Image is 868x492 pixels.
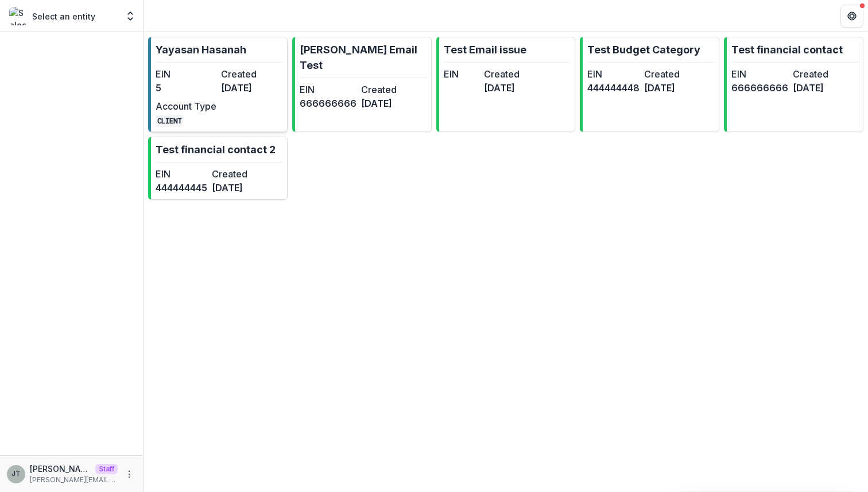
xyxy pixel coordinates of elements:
[793,81,850,95] dd: [DATE]
[156,81,216,95] dd: 5
[724,37,863,132] a: Test financial contactEIN666666666Created[DATE]
[32,10,95,22] p: Select an entity
[11,470,21,478] div: Joyce N Temelio
[156,99,216,113] dt: Account Type
[444,67,479,81] dt: EIN
[840,5,863,28] button: Get Help
[361,96,418,110] dd: [DATE]
[484,81,520,95] dd: [DATE]
[587,67,640,81] dt: EIN
[156,42,246,57] p: Yayasan Hasanah
[148,137,288,200] a: Test financial contact 2EIN444444445Created[DATE]
[793,67,850,81] dt: Created
[156,142,276,157] p: Test financial contact 2
[30,475,118,485] p: [PERSON_NAME][EMAIL_ADDRESS][DOMAIN_NAME]
[156,115,183,127] code: CLIENT
[444,42,526,57] p: Test Email issue
[212,181,263,195] dd: [DATE]
[221,67,282,81] dt: Created
[212,167,263,181] dt: Created
[644,67,696,81] dt: Created
[95,464,118,474] p: Staff
[361,83,418,96] dt: Created
[156,67,216,81] dt: EIN
[580,37,719,132] a: Test Budget CategoryEIN444444448Created[DATE]
[292,37,432,132] a: [PERSON_NAME] Email TestEIN666666666Created[DATE]
[156,167,207,181] dt: EIN
[436,37,576,132] a: Test Email issueEINCreated[DATE]
[148,37,288,132] a: Yayasan HasanahEIN5Created[DATE]Account TypeCLIENT
[731,67,788,81] dt: EIN
[300,83,356,96] dt: EIN
[484,67,520,81] dt: Created
[122,5,138,28] button: Open entity switcher
[644,81,696,95] dd: [DATE]
[300,42,427,73] p: [PERSON_NAME] Email Test
[587,42,700,57] p: Test Budget Category
[221,81,282,95] dd: [DATE]
[156,181,207,195] dd: 444444445
[122,467,136,481] button: More
[9,7,28,25] img: Select an entity
[731,42,843,57] p: Test financial contact
[587,81,640,95] dd: 444444448
[300,96,356,110] dd: 666666666
[30,463,91,475] p: [PERSON_NAME]
[731,81,788,95] dd: 666666666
